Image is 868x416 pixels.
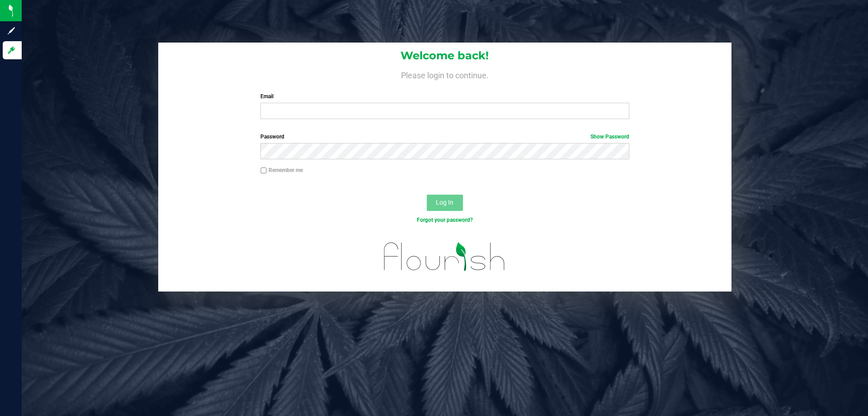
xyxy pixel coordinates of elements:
[7,46,16,55] inline-svg: Log in
[417,217,473,223] a: Forgot your password?
[427,195,463,211] button: Log In
[158,50,731,62] h1: Welcome back!
[260,166,303,174] label: Remember me
[260,167,267,174] input: Remember me
[260,134,284,140] span: Password
[260,92,629,100] label: Email
[7,26,16,35] inline-svg: Sign up
[158,69,731,80] h4: Please login to continue.
[436,199,453,206] span: Log In
[590,134,629,140] a: Show Password
[373,234,516,280] img: flourish_logo.svg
